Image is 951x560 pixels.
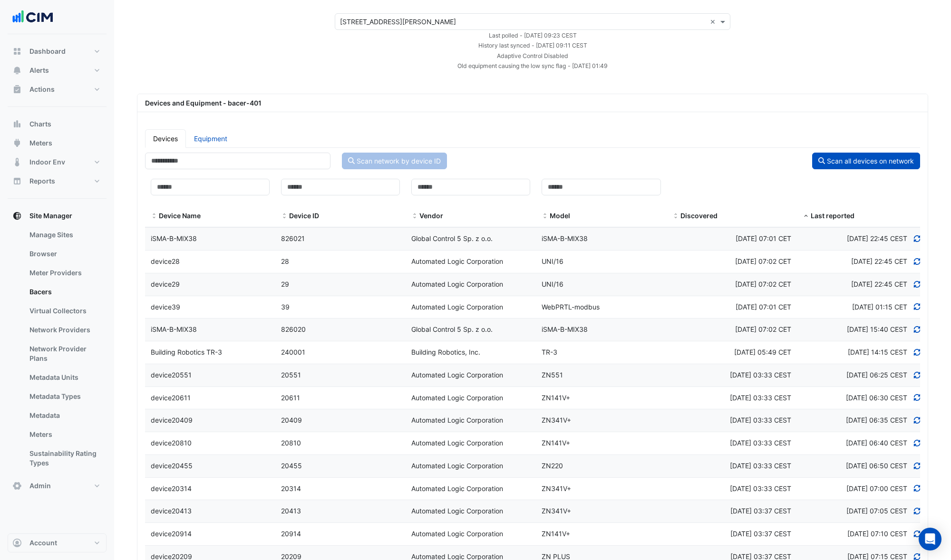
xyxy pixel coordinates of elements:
[734,348,791,356] span: Wed 28-Oct-2020 15:49 AEDT
[12,481,22,491] app-icon: Admin
[151,371,192,379] span: device20551
[419,212,443,220] span: Vendor
[281,234,305,242] span: 826021
[29,47,66,56] span: Dashboard
[29,538,57,548] span: Account
[542,371,563,379] span: ZN551
[730,394,791,402] span: Thu 06-May-2021 11:33 AEST
[411,507,503,515] span: Automated Logic Corporation
[151,303,180,311] span: device39
[847,234,907,242] span: Discovered at
[568,62,608,69] small: - [DATE] 01:49
[139,98,926,108] div: Devices and Equipment - bacer-401
[29,176,55,186] span: Reports
[913,257,922,265] a: Refresh
[186,129,235,148] a: Equipment
[846,484,907,492] span: Discovered at
[411,462,503,470] span: Automated Logic Corporation
[542,484,571,492] span: ZN341V+
[159,212,201,220] span: Device Name
[151,416,193,424] span: device20409
[29,85,55,94] span: Actions
[12,176,22,186] app-icon: Reports
[151,212,157,220] span: Device Name
[542,530,570,538] span: ZN141V+
[8,172,107,191] button: Reports
[851,280,907,288] span: Discovered at
[29,211,72,221] span: Site Manager
[913,416,922,424] a: Refresh
[851,257,907,265] span: Discovered at
[8,61,107,80] button: Alerts
[8,115,107,134] button: Charts
[8,225,107,476] div: Site Manager
[151,348,222,356] span: Building Robotics TR-3
[411,348,480,356] span: Building Robotics, Inc.
[151,507,192,515] span: device20413
[812,153,920,169] button: Scan all devices on network
[12,47,22,56] app-icon: Dashboard
[542,439,570,447] span: ZN141V+
[22,425,107,444] a: Meters
[735,257,791,265] span: Wed 28-Oct-2020 17:02 AEDT
[919,528,941,550] div: Open Intercom Messenger
[411,416,503,424] span: Automated Logic Corporation
[811,212,854,220] span: Last reported
[411,303,503,311] span: Automated Logic Corporation
[12,66,22,75] app-icon: Alerts
[151,394,191,402] span: device20611
[329,60,736,70] div: Old equipment causing the low sync flag - Brian Nguyen
[29,119,51,129] span: Charts
[913,280,922,288] a: Refresh
[846,371,907,379] span: Discovered at
[542,416,571,424] span: ZN341V+
[12,138,22,148] app-icon: Meters
[411,394,503,402] span: Automated Logic Corporation
[281,530,301,538] span: 20914
[22,320,107,339] a: Network Providers
[8,42,107,61] button: Dashboard
[281,371,301,379] span: 20551
[8,153,107,172] button: Indoor Env
[735,280,791,288] span: Wed 28-Oct-2020 17:02 AEDT
[913,348,922,356] a: Refresh
[281,439,301,447] span: 20810
[710,17,718,27] span: Clear
[730,439,791,447] span: Thu 06-May-2021 11:33 AEST
[289,212,319,220] span: Device ID
[913,394,922,402] a: Refresh
[281,303,290,311] span: 39
[281,325,306,333] span: 826020
[542,394,570,402] span: ZN141V+
[913,439,922,447] a: Refresh
[8,476,107,495] button: Admin
[22,225,107,244] a: Manage Sites
[151,484,192,492] span: device20314
[12,85,22,94] app-icon: Actions
[411,530,503,538] span: Automated Logic Corporation
[411,325,493,333] span: Global Control 5 Sp. z o.o.
[22,244,107,263] a: Browser
[151,234,197,242] span: iSMA-B-MIX38
[847,325,907,333] span: Discovered at
[680,212,718,220] span: Discovered
[730,416,791,424] span: Thu 06-May-2021 11:33 AEST
[411,439,503,447] span: Automated Logic Corporation
[730,371,791,379] span: Thu 06-May-2021 11:33 AEST
[457,62,566,69] small: Old equipment causing the low sync flag
[281,416,302,424] span: 20409
[8,533,107,552] button: Account
[22,263,107,282] a: Meter Providers
[411,234,493,242] span: Global Control 5 Sp. z o.o.
[913,530,922,538] a: Refresh
[846,394,907,402] span: Discovered at
[848,348,907,356] span: Discovered at
[489,32,577,39] small: Thu 25-Sep-2025 17:23 AEST
[730,462,791,470] span: Thu 06-May-2021 11:33 AEST
[411,257,503,265] span: Automated Logic Corporation
[8,206,107,225] button: Site Manager
[913,507,922,515] a: Refresh
[281,212,288,220] span: Device ID
[151,257,180,265] span: device28
[29,138,52,148] span: Meters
